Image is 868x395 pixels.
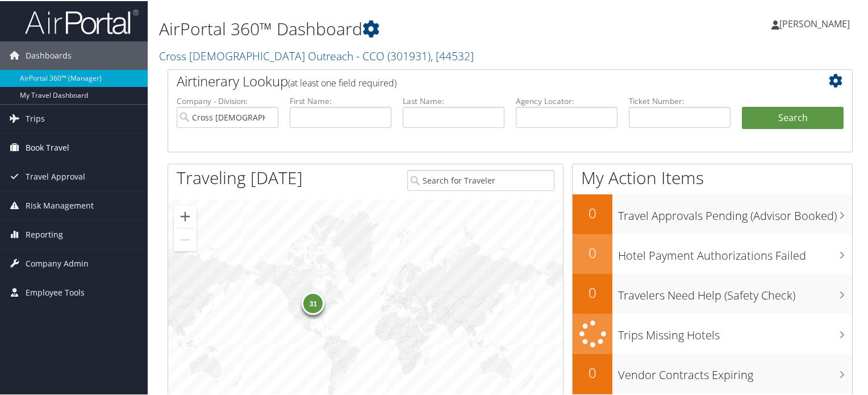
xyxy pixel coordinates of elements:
[771,6,861,40] a: [PERSON_NAME]
[431,47,474,63] span: , [ 44532 ]
[618,360,852,382] h3: Vendor Contracts Expiring
[26,277,85,306] span: Employee Tools
[573,353,852,393] a: 0Vendor Contracts Expiring
[26,161,85,190] span: Travel Approval
[573,165,852,189] h1: My Action Items
[387,47,431,63] span: ( 301931 )
[779,16,850,29] span: [PERSON_NAME]
[407,169,555,190] input: Search for Traveler
[573,282,612,301] h2: 0
[26,248,89,277] span: Company Admin
[573,233,852,273] a: 0Hotel Payment Authorizations Failed
[618,201,852,223] h3: Travel Approvals Pending (Advisor Booked)
[288,76,397,88] span: (at least one field required)
[290,94,391,106] label: First Name:
[618,241,852,263] h3: Hotel Payment Authorizations Failed
[618,321,852,342] h3: Trips Missing Hotels
[516,94,617,106] label: Agency Locator:
[573,193,852,233] a: 0Travel Approvals Pending (Advisor Booked)
[159,47,474,63] a: Cross [DEMOGRAPHIC_DATA] Outreach - CCO
[26,219,63,248] span: Reporting
[573,362,612,381] h2: 0
[26,132,69,161] span: Book Travel
[742,106,844,128] button: Search
[177,165,303,189] h1: Traveling [DATE]
[573,242,612,261] h2: 0
[26,190,94,219] span: Risk Management
[629,94,731,106] label: Ticket Number:
[177,70,787,90] h2: Airtinerary Lookup
[174,204,197,227] button: Zoom in
[26,103,45,132] span: Trips
[403,94,504,106] label: Last Name:
[302,291,324,314] div: 31
[174,227,197,250] button: Zoom out
[618,281,852,302] h3: Travelers Need Help (Safety Check)
[177,94,278,106] label: Company - Division:
[25,7,139,34] img: airportal-logo.png
[573,273,852,313] a: 0Travelers Need Help (Safety Check)
[573,313,852,353] a: Trips Missing Hotels
[159,16,627,40] h1: AirPortal 360™ Dashboard
[26,40,72,69] span: Dashboards
[573,202,612,222] h2: 0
